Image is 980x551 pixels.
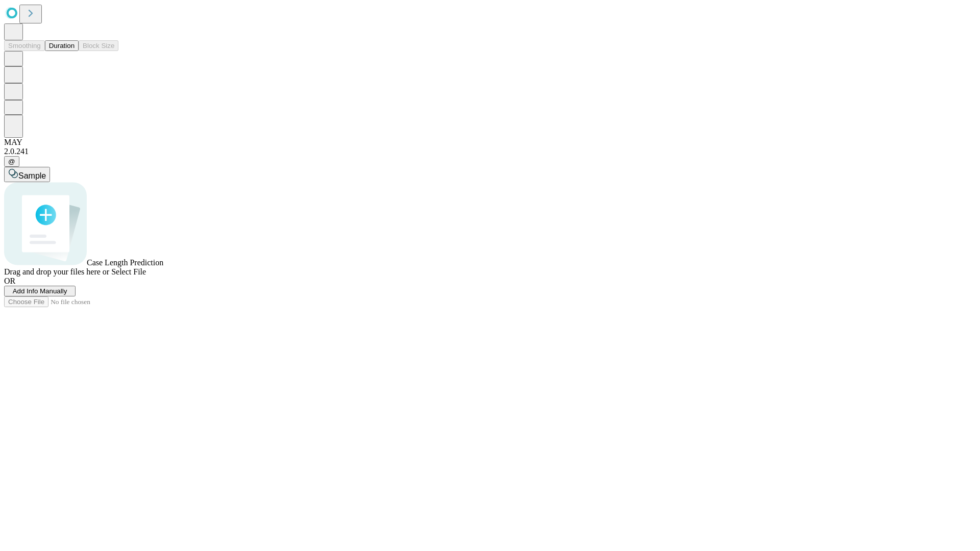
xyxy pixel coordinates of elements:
[45,40,79,51] button: Duration
[87,258,163,267] span: Case Length Prediction
[8,158,15,165] span: @
[13,287,67,295] span: Add Info Manually
[4,277,15,285] span: OR
[4,138,976,147] div: MAY
[111,267,146,276] span: Select File
[18,171,46,180] span: Sample
[4,40,45,51] button: Smoothing
[4,286,76,296] button: Add Info Manually
[4,267,109,276] span: Drag and drop your files here or
[4,156,19,167] button: @
[4,147,976,156] div: 2.0.241
[79,40,118,51] button: Block Size
[4,167,50,182] button: Sample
